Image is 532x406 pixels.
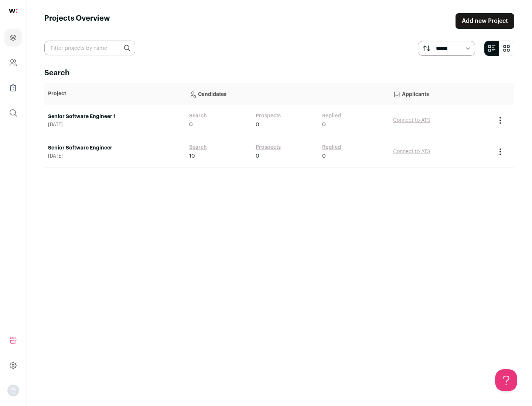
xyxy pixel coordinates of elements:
a: Senior Software Engineer 1 [48,113,182,120]
a: Connect to ATS [393,149,430,154]
button: Project Actions [496,147,505,156]
a: Company Lists [4,79,22,97]
img: nopic.png [7,385,19,396]
a: Projects [4,29,22,47]
a: Company and ATS Settings [4,54,22,72]
a: Replied [322,112,341,120]
p: Applicants [393,86,488,101]
a: Add new Project [456,13,514,29]
a: Senior Software Engineer [48,144,182,152]
img: wellfound-shorthand-0d5821cbd27db2630d0214b213865d53afaa358527fdda9d0ea32b1df1b89c2c.svg [9,9,17,13]
a: Prospects [256,144,281,151]
span: 0 [322,121,326,128]
span: [DATE] [48,122,182,128]
span: 0 [256,121,259,128]
a: Replied [322,144,341,151]
button: Project Actions [496,116,505,125]
span: 0 [322,152,326,160]
p: Candidates [189,86,386,101]
h1: Projects Overview [44,13,110,29]
span: [DATE] [48,153,182,159]
a: Connect to ATS [393,118,430,123]
p: Project [48,90,182,97]
span: 0 [256,152,259,160]
h2: Search [44,68,514,78]
span: 0 [189,121,193,128]
a: Search [189,112,207,120]
a: Prospects [256,112,281,120]
input: Filter projects by name [44,41,135,55]
button: Open dropdown [7,385,19,396]
a: Search [189,144,207,151]
span: 10 [189,152,195,160]
iframe: Help Scout Beacon - Open [495,369,517,391]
